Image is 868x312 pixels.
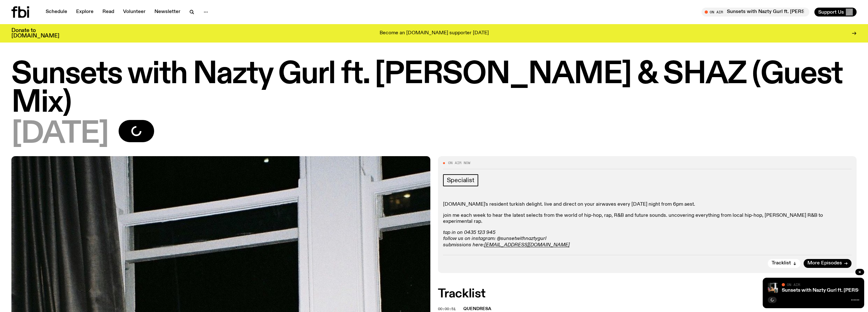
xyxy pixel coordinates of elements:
a: Newsletter [151,8,184,17]
span: On Air [787,282,800,287]
span: Tracklist [772,261,791,266]
button: Support Us [814,8,857,17]
span: 00:00:51 [438,306,456,311]
a: Volunteer [119,8,149,17]
span: Quendresa [463,307,491,311]
a: Explore [72,8,97,17]
a: Specialist [443,174,478,186]
p: Become an [DOMAIN_NAME] supporter [DATE] [380,30,489,36]
h1: Sunsets with Nazty Gurl ft. [PERSON_NAME] & SHAZ (Guest Mix) [11,60,857,117]
button: Tracklist [768,259,800,268]
em: tap in on 0435 123 945 [443,230,495,235]
a: Read [99,8,118,17]
p: [DOMAIN_NAME]'s resident turkish delight. live and direct on your airwaves every [DATE] night fro... [443,202,852,208]
em: submissions here: [443,242,484,248]
a: [EMAIL_ADDRESS][DOMAIN_NAME] [484,242,570,248]
em: follow us on instagram: @sunsetwithnaztygurl [443,236,546,241]
a: Schedule [42,8,71,17]
span: Specialist [447,177,474,184]
span: [DATE] [11,120,108,149]
span: More Episodes [807,261,842,266]
span: Support Us [818,9,844,15]
p: join me each week to hear the latest selects from the world of hip-hop, rap, R&B and future sound... [443,213,852,225]
a: More Episodes [804,259,852,268]
h2: Tracklist [438,288,857,300]
span: On Air Now [448,161,470,165]
h3: Donate to [DOMAIN_NAME] [11,28,59,39]
button: On AirSunsets with Nazty Gurl ft. [PERSON_NAME] & SHAZ (Guest Mix) [702,8,809,17]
